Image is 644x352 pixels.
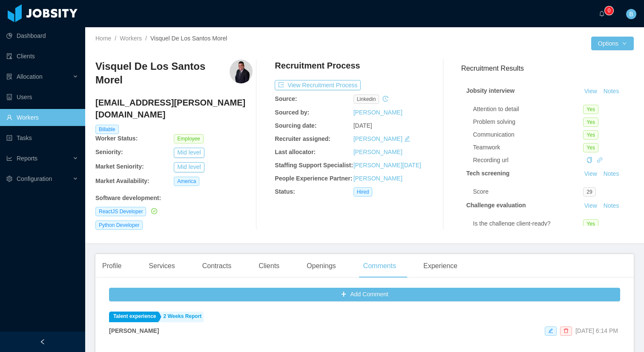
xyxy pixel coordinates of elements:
span: Hired [354,187,373,197]
div: Attention to detail [473,105,584,114]
button: icon: exportView Recruitment Process [275,80,361,90]
a: [PERSON_NAME] [354,135,402,142]
span: Reports [17,155,37,162]
a: [PERSON_NAME] [354,149,402,155]
i: icon: setting [6,176,12,182]
span: Yes [583,219,598,229]
span: [DATE] [354,122,372,129]
b: Sourced by: [275,109,309,116]
span: 29 [583,187,595,197]
b: Sourcing date: [275,122,316,129]
b: People Experience Partner: [275,175,352,182]
b: Last allocator: [275,149,316,155]
h4: Recruitment Process [275,60,360,72]
strong: Tech screening [466,170,510,177]
a: icon: pie-chartDashboard [6,27,78,44]
b: Source: [275,95,297,102]
i: icon: link [597,157,603,163]
span: / [115,35,116,42]
a: View [581,88,600,94]
a: View [581,202,600,209]
div: Comments [356,254,403,278]
div: Experience [417,254,464,278]
span: Yes [583,117,598,127]
span: Visquel De Los Santos Morel [150,35,227,42]
span: [DATE] 6:14 PM [575,327,618,334]
a: Home [95,35,111,42]
span: Employee [174,134,203,143]
b: Market Seniority: [95,163,144,170]
i: icon: bell [599,11,605,17]
button: Mid level [174,162,204,172]
i: icon: delete [563,328,569,333]
a: icon: link [597,157,603,163]
i: icon: edit [404,136,410,142]
b: Recruiter assigned: [275,135,331,142]
div: Communication [473,130,584,139]
a: icon: exportView Recruitment Process [275,82,361,89]
h4: [EMAIL_ADDRESS][PERSON_NAME][DOMAIN_NAME] [95,97,253,120]
h3: Visquel De Los Santos Morel [95,60,230,87]
a: icon: auditClients [6,48,78,65]
button: Optionsicon: down [591,37,634,50]
a: Talent experience [109,312,158,322]
a: [PERSON_NAME][DATE] [354,162,421,169]
button: Notes [600,201,623,211]
a: icon: userWorkers [6,109,78,126]
a: icon: robotUsers [6,89,78,106]
b: Market Availability: [95,177,149,184]
span: Yes [583,105,598,114]
button: icon: plusAdd Comment [109,288,620,301]
div: Score [473,187,584,196]
a: [PERSON_NAME] [354,175,402,182]
button: Notes [600,169,623,179]
b: Status: [275,188,295,195]
div: Openings [300,254,343,278]
i: icon: solution [6,74,12,80]
span: ReactJS Developer [95,207,146,216]
b: Worker Status: [95,135,138,142]
span: Python Developer [95,220,143,230]
div: Teamwork [473,143,584,152]
button: Mid level [174,148,204,158]
div: Recording url [473,156,584,165]
a: Workers [120,35,142,42]
button: Notes [600,86,623,97]
img: 3c8873a0-80fc-11ea-9de1-e1592fea3c6d_689f45e43bd32-400w.png [230,60,253,83]
div: Clients [252,254,286,278]
span: / [145,35,147,42]
b: Staffing Support Specialist: [275,162,353,169]
h3: Recruitment Results [461,63,634,74]
b: Seniority: [95,149,123,155]
span: Allocation [17,73,43,80]
a: icon: profileTasks [6,129,78,146]
i: icon: edit [548,328,553,333]
span: B [629,9,633,19]
span: Yes [583,143,598,152]
div: Services [142,254,181,278]
span: Yes [583,130,598,140]
strong: [PERSON_NAME] [109,327,159,334]
div: Copy [586,156,592,165]
i: icon: copy [586,157,592,163]
strong: Challenge evaluation [466,202,526,209]
a: icon: check-circle [149,208,157,215]
span: America [174,177,199,186]
i: icon: check-circle [151,208,157,214]
i: icon: history [382,96,388,102]
strong: Jobsity interview [466,87,515,94]
span: linkedin [354,94,379,104]
div: Is the challenge client-ready? [473,219,584,228]
a: 2 Weeks Report [159,312,204,322]
a: [PERSON_NAME] [354,109,402,116]
div: Problem solving [473,117,584,126]
span: Configuration [17,175,52,182]
i: icon: line-chart [6,155,12,161]
span: Billable [95,125,119,134]
sup: 0 [605,6,613,15]
div: Contracts [195,254,238,278]
b: Software development : [95,195,161,201]
div: Profile [95,254,128,278]
a: View [581,170,600,177]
